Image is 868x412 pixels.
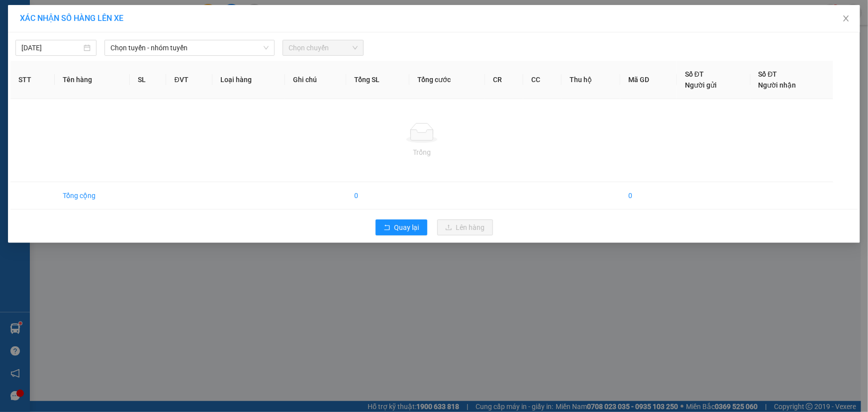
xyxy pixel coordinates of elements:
[346,182,410,209] td: 0
[842,14,850,22] span: close
[110,40,269,55] span: Chọn tuyến - nhóm tuyến
[130,61,167,99] th: SL
[55,61,130,99] th: Tên hàng
[289,40,358,55] span: Chọn chuyến
[562,61,620,99] th: Thu hộ
[212,61,285,99] th: Loại hàng
[20,13,123,23] span: XÁC NHẬN SỐ HÀNG LÊN XE
[620,61,677,99] th: Mã GD
[759,81,796,89] span: Người nhận
[18,147,825,158] div: Trống
[832,5,860,33] button: Close
[759,70,777,78] span: Số ĐT
[685,81,717,89] span: Người gửi
[485,61,523,99] th: CR
[384,224,390,232] span: rollback
[523,61,562,99] th: CC
[394,222,419,233] span: Quay lại
[10,61,55,99] th: STT
[166,61,212,99] th: ĐVT
[263,45,269,51] span: down
[21,42,82,53] input: 15/10/2025
[285,61,346,99] th: Ghi chú
[376,219,427,235] button: rollbackQuay lại
[55,182,130,209] td: Tổng cộng
[409,61,485,99] th: Tổng cước
[685,70,704,78] span: Số ĐT
[346,61,410,99] th: Tổng SL
[437,219,493,235] button: uploadLên hàng
[620,182,677,209] td: 0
